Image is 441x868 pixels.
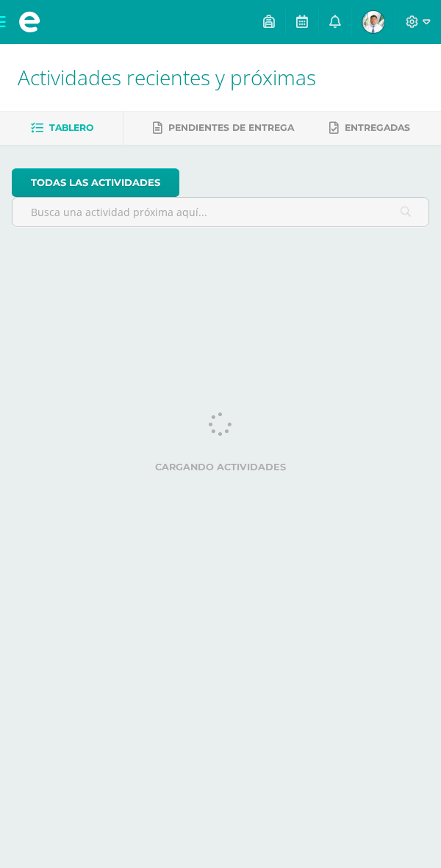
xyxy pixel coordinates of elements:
[18,63,316,91] span: Actividades recientes y próximas
[329,116,410,140] a: Entregadas
[31,116,93,140] a: Tablero
[168,122,294,133] span: Pendientes de entrega
[12,168,179,197] a: todas las Actividades
[12,462,429,473] label: Cargando actividades
[345,122,410,133] span: Entregadas
[12,198,429,226] input: Busca una actividad próxima aquí...
[362,11,384,33] img: 634950e137f39f5adc814172a08baa45.png
[153,116,294,140] a: Pendientes de entrega
[49,122,93,133] span: Tablero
